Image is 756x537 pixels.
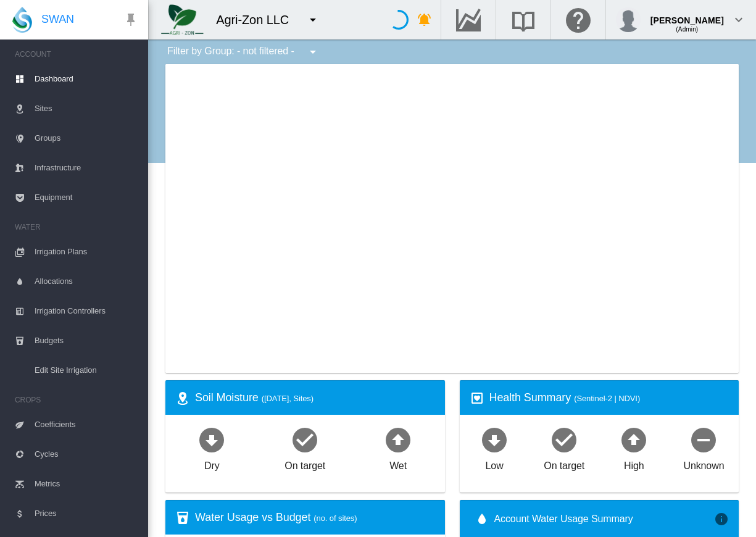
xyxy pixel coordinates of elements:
[35,94,138,123] span: Sites
[285,454,325,473] div: On target
[412,7,437,32] button: icon-bell-ring
[475,512,489,527] md-icon: icon-water
[175,391,190,406] md-icon: icon-map-marker-radius
[480,425,509,454] md-icon: icon-arrow-down-bold-circle
[301,40,325,64] button: icon-menu-down
[41,12,74,27] span: SWAN
[35,499,138,528] span: Prices
[12,7,32,33] img: SWAN-Landscape-Logo-Colour-drop.png
[15,217,138,237] span: WATER
[486,454,504,473] div: Low
[689,425,718,454] md-icon: icon-minus-circle
[262,394,314,403] span: ([DATE], Sites)
[175,510,190,525] md-icon: icon-cup-water
[305,12,320,27] md-icon: icon-menu-down
[35,326,138,356] span: Budgets
[650,9,724,22] div: [PERSON_NAME]
[35,64,138,94] span: Dashboard
[301,7,325,32] button: icon-menu-down
[619,425,649,454] md-icon: icon-arrow-up-bold-circle
[123,12,138,27] md-icon: icon-pin
[158,40,329,64] div: Filter by Group: - not filtered -
[15,390,138,410] span: CROPS
[383,425,413,454] md-icon: icon-arrow-up-bold-circle
[494,512,715,526] span: Account Water Usage Summary
[714,512,729,527] md-icon: icon-information
[204,454,220,473] div: Dry
[35,439,138,469] span: Cycles
[305,44,320,59] md-icon: icon-menu-down
[216,11,300,28] div: Agri-Zon LLC
[676,26,698,33] span: (Admin)
[161,4,204,35] img: 7FicoSLW9yRjj7F2+0uvjPufP+ga39vogPu+G1+wvBtcm3fNv859aGr42DJ5pXiEAAAAAAAAAAAAAAAAAAAAAAAAAAAAAAAAA...
[549,425,579,454] md-icon: icon-checkbox-marked-circle
[314,514,357,523] span: (no. of sites)
[389,454,407,473] div: Wet
[35,153,138,183] span: Infrastructure
[35,356,138,385] span: Edit Site Irrigation
[35,469,138,499] span: Metrics
[15,44,138,64] span: ACCOUNT
[417,12,432,27] md-icon: icon-bell-ring
[489,390,729,406] div: Health Summary
[195,510,435,525] div: Water Usage vs Budget
[470,391,484,406] md-icon: icon-heart-box-outline
[616,7,641,32] img: profile.jpg
[454,12,483,27] md-icon: Go to the Data Hub
[197,425,226,454] md-icon: icon-arrow-down-bold-circle
[563,12,593,27] md-icon: Click here for help
[195,390,435,406] div: Soil Moisture
[35,267,138,296] span: Allocations
[624,454,644,473] div: High
[731,12,746,27] md-icon: icon-chevron-down
[683,454,724,473] div: Unknown
[35,123,138,153] span: Groups
[35,183,138,212] span: Equipment
[544,454,584,473] div: On target
[35,410,138,439] span: Coefficients
[574,394,640,403] span: (Sentinel-2 | NDVI)
[290,425,320,454] md-icon: icon-checkbox-marked-circle
[35,237,138,267] span: Irrigation Plans
[509,12,538,27] md-icon: Search the knowledge base
[35,296,138,326] span: Irrigation Controllers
